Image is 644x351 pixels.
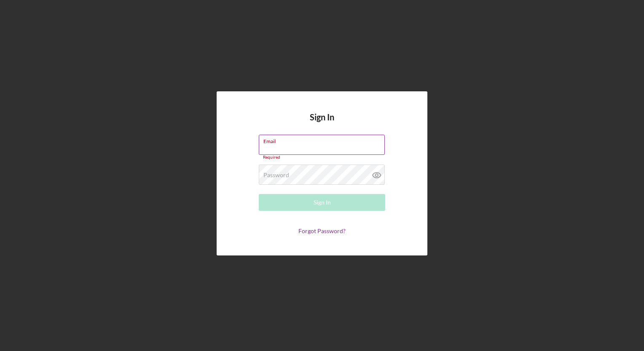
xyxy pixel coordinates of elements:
button: Sign In [259,194,385,211]
a: Forgot Password? [298,227,346,234]
div: Sign In [314,194,331,211]
div: Required [259,155,385,160]
label: Email [263,135,385,144]
h4: Sign In [310,112,334,135]
label: Password [263,172,289,178]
